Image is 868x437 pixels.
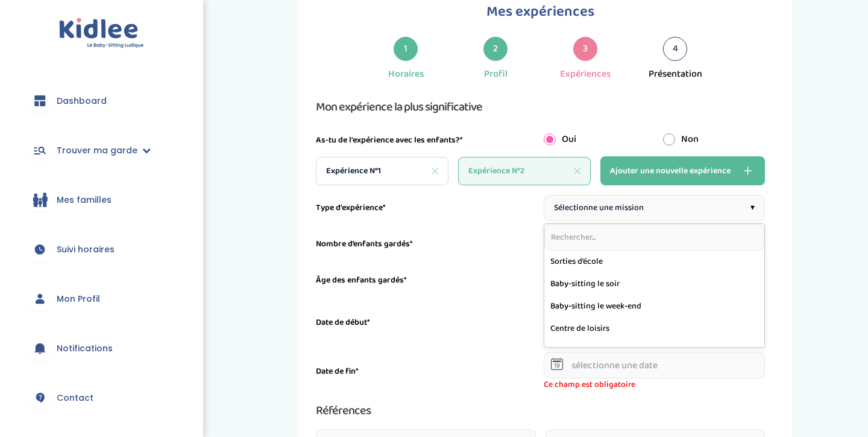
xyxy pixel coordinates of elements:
li: Sorties d’école [544,250,765,273]
a: Mon Profil [18,277,185,321]
a: Suivi horaires [18,228,185,271]
div: 4 [663,37,687,61]
span: Mon expérience la plus significative [316,97,482,116]
span: Mon Profil [57,293,100,305]
div: 1 [394,37,418,61]
div: Oui [535,132,655,147]
span: Ajouter une nouvelle expérience [610,164,731,178]
label: Date de début* [316,316,370,329]
div: Expériences [560,67,611,81]
label: Type d'expérience* [316,202,386,214]
div: 2 [483,37,508,61]
div: Présentation [649,67,702,81]
li: Centre de loisirs [544,317,765,340]
a: Mes familles [18,178,185,222]
a: Notifications [18,327,185,370]
label: Date de fin* [316,365,359,378]
a: Trouver ma garde [18,129,185,172]
a: Contact [18,376,185,419]
li: Baby-sitting le soir [544,273,765,295]
button: Ajouter une nouvelle expérience [600,156,765,185]
span: Expérience N°1 [326,165,381,177]
img: logo.svg [59,18,144,49]
a: Dashboard [18,79,185,123]
div: Horaires [388,67,424,81]
span: ▾ [750,202,755,214]
span: Notifications [57,342,113,355]
div: Profil [484,67,508,81]
span: Contact [57,392,93,404]
li: Colonies de vacances [544,340,765,362]
span: Dashboard [57,95,107,107]
span: Sélectionne une mission [554,202,644,214]
span: Trouver ma garde [57,144,137,157]
input: Rechercher... [544,224,765,250]
label: As-tu de l'expérience avec les enfants?* [316,134,463,147]
span: Suivi horaires [57,243,115,256]
div: 3 [573,37,597,61]
span: Mes familles [57,194,112,206]
span: Ce champ est obligatoire [544,378,766,391]
span: Références [316,401,371,420]
label: Nombre d’enfants gardés* [316,238,413,250]
input: sélectionne une date [544,352,766,378]
li: Baby-sitting le week-end [544,295,765,317]
span: Expérience N°2 [468,165,524,177]
label: Âge des enfants gardés* [316,274,407,287]
div: Non [654,132,774,147]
